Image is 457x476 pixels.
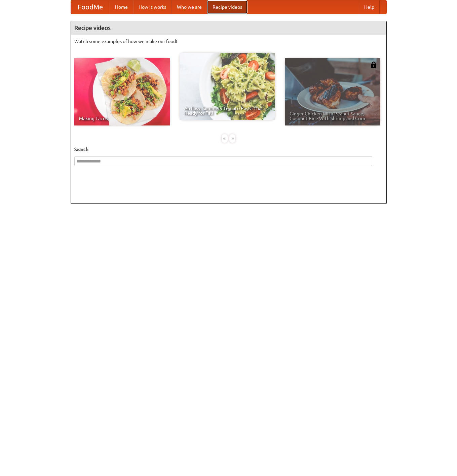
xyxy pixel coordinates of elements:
span: Making Tacos [79,116,165,121]
div: « [222,134,228,143]
h5: Search [74,146,383,153]
a: Recipe videos [207,0,247,14]
a: Who we are [172,0,207,14]
a: Home [110,0,133,14]
span: An Easy, Summery Tomato Pasta That's Ready for Fall [184,106,270,115]
a: FoodMe [71,0,110,14]
a: Help [359,0,380,14]
a: Making Tacos [74,58,170,125]
a: How it works [133,0,172,14]
img: 483408.png [370,62,377,68]
p: Watch some examples of how we make our food! [74,38,383,45]
a: An Easy, Summery Tomato Pasta That's Ready for Fall [180,53,275,120]
h4: Recipe videos [71,21,386,35]
div: » [229,134,235,143]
